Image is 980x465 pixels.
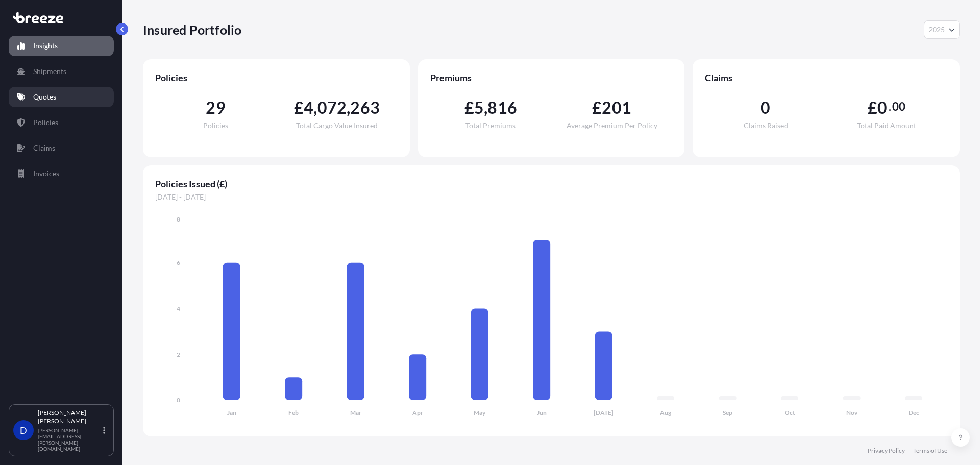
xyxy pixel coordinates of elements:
[33,143,55,153] p: Claims
[484,100,487,116] span: ,
[155,71,398,84] span: Policies
[155,178,947,190] span: Policies Issued (£)
[537,409,547,417] tspan: Jun
[889,103,891,111] span: .
[227,409,236,417] tspan: Jan
[350,409,361,417] tspan: Mar
[206,100,225,116] span: 29
[868,100,877,116] span: £
[877,100,887,116] span: 0
[592,100,602,116] span: £
[567,122,657,129] span: Average Premium Per Policy
[474,100,484,116] span: 5
[857,122,916,129] span: Total Paid Amount
[33,92,56,102] p: Quotes
[846,409,858,417] tspan: Nov
[487,100,517,116] span: 816
[350,100,380,116] span: 263
[177,351,180,358] tspan: 2
[465,122,516,129] span: Total Premiums
[296,122,378,129] span: Total Cargo Value Insured
[143,21,241,38] p: Insured Portfolio
[913,447,947,455] a: Terms of Use
[313,100,317,116] span: ,
[744,122,788,129] span: Claims Raised
[909,409,919,417] tspan: Dec
[33,41,58,51] p: Insights
[892,103,905,111] span: 00
[660,409,672,417] tspan: Aug
[9,36,114,56] a: Insights
[9,163,114,184] a: Invoices
[38,427,101,452] p: [PERSON_NAME][EMAIL_ADDRESS][PERSON_NAME][DOMAIN_NAME]
[785,409,795,417] tspan: Oct
[761,100,770,116] span: 0
[602,100,631,116] span: 201
[347,100,350,116] span: ,
[9,112,114,133] a: Policies
[868,447,905,455] a: Privacy Policy
[924,20,960,39] button: Year Selector
[20,425,27,435] span: D
[177,305,180,312] tspan: 4
[177,259,180,266] tspan: 6
[33,168,59,179] p: Invoices
[705,71,947,84] span: Claims
[723,409,732,417] tspan: Sep
[33,66,66,77] p: Shipments
[9,87,114,107] a: Quotes
[294,100,304,116] span: £
[594,409,614,417] tspan: [DATE]
[177,215,180,223] tspan: 8
[464,100,474,116] span: £
[430,71,673,84] span: Premiums
[9,61,114,82] a: Shipments
[304,100,313,116] span: 4
[177,396,180,404] tspan: 0
[33,117,58,128] p: Policies
[474,409,486,417] tspan: May
[9,138,114,158] a: Claims
[928,25,945,35] span: 2025
[412,409,423,417] tspan: Apr
[288,409,299,417] tspan: Feb
[317,100,347,116] span: 072
[38,409,101,425] p: [PERSON_NAME] [PERSON_NAME]
[203,122,228,129] span: Policies
[155,192,947,202] span: [DATE] - [DATE]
